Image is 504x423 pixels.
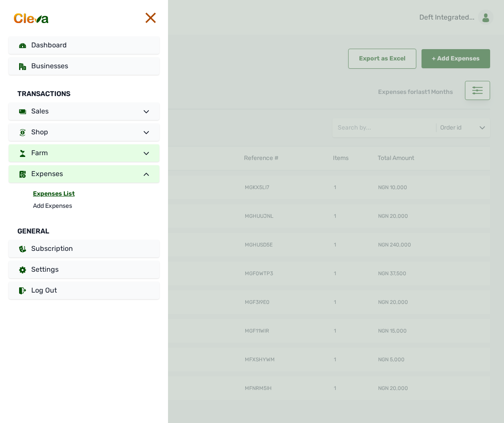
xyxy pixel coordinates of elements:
[31,265,59,273] span: Settings
[9,261,159,278] a: Settings
[12,12,50,24] img: cleva_logo.png
[31,244,73,253] span: Subscription
[31,286,57,294] span: Log Out
[9,57,159,75] a: Businesses
[9,216,159,240] div: General
[9,165,159,183] a: Expenses
[31,107,49,115] span: Sales
[9,240,159,257] a: Subscription
[31,170,63,178] span: Expenses
[9,78,159,103] div: Transactions
[31,62,68,70] span: Businesses
[9,103,159,120] a: Sales
[31,128,48,136] span: Shop
[33,200,159,212] a: Add Expenses
[9,37,159,54] a: Dashboard
[33,188,159,200] a: Expenses List
[31,149,48,157] span: Farm
[9,123,159,141] a: Shop
[31,41,67,49] span: Dashboard
[9,144,159,162] a: Farm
